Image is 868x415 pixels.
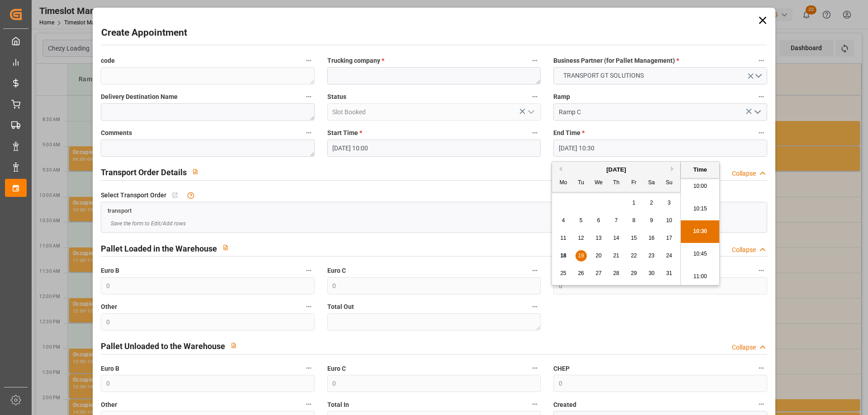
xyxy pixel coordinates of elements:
[755,362,767,374] button: CHEP
[648,252,654,259] span: 23
[646,197,657,209] div: Choose Saturday, August 2nd, 2025
[303,91,315,103] button: Delivery Destination Name
[668,200,671,206] span: 3
[597,217,600,224] span: 6
[578,252,584,259] span: 19
[101,266,119,275] span: Euro B
[755,127,767,139] button: End Time *
[558,268,569,279] div: Choose Monday, August 25th, 2025
[529,265,541,276] button: Euro C
[613,235,619,241] span: 14
[671,166,676,172] button: Next Month
[664,197,675,209] div: Choose Sunday, August 3rd, 2025
[666,217,672,224] span: 10
[101,302,117,312] span: Other
[628,215,640,226] div: Choose Friday, August 8th, 2025
[529,301,541,312] button: Total Out
[648,270,654,276] span: 30
[529,91,541,103] button: Status
[613,252,619,259] span: 21
[101,364,119,373] span: Euro B
[327,302,354,312] span: Total Out
[664,177,675,189] div: Su
[611,268,622,279] div: Choose Thursday, August 28th, 2025
[552,165,680,174] div: [DATE]
[578,235,584,241] span: 12
[553,400,576,410] span: Created
[303,398,315,410] button: Other
[578,270,584,276] span: 26
[650,217,653,224] span: 9
[648,235,654,241] span: 16
[553,67,767,84] button: open menu
[559,71,648,80] span: TRANSPORT GT SOLUTIONS
[611,233,622,244] div: Choose Thursday, August 14th, 2025
[558,177,569,189] div: Mo
[681,198,719,220] li: 10:15
[580,217,583,224] span: 5
[628,268,640,279] div: Choose Friday, August 29th, 2025
[524,105,538,119] button: open menu
[111,219,186,228] span: Save the form to Edit/Add rows
[650,200,653,206] span: 2
[646,250,657,261] div: Choose Saturday, August 23rd, 2025
[101,26,187,40] h2: Create Appointment
[553,103,767,121] input: Type to search/select
[611,215,622,226] div: Choose Thursday, August 7th, 2025
[529,398,541,410] button: Total In
[664,215,675,226] div: Choose Sunday, August 10th, 2025
[576,215,587,226] div: Choose Tuesday, August 5th, 2025
[217,239,234,256] button: View description
[732,169,756,178] div: Collapse
[101,191,166,200] span: Select Transport Order
[632,200,636,206] span: 1
[327,103,541,121] input: Type to search/select
[327,56,384,65] span: Trucking company
[615,217,618,224] span: 7
[108,206,132,214] a: transport
[611,250,622,261] div: Choose Thursday, August 21st, 2025
[750,105,764,119] button: open menu
[593,250,604,261] div: Choose Wednesday, August 20th, 2025
[557,166,562,172] button: Previous Month
[681,243,719,266] li: 10:45
[595,235,601,241] span: 13
[755,398,767,410] button: Created
[529,55,541,66] button: Trucking company *
[646,177,657,189] div: Sa
[529,127,541,139] button: Start Time *
[593,215,604,226] div: Choose Wednesday, August 6th, 2025
[755,91,767,103] button: Ramp
[631,252,637,259] span: 22
[631,270,637,276] span: 29
[576,233,587,244] div: Choose Tuesday, August 12th, 2025
[755,55,767,66] button: Business Partner (for Pallet Management) *
[555,194,678,282] div: month 2025-08
[595,252,601,259] span: 20
[628,233,640,244] div: Choose Friday, August 15th, 2025
[646,268,657,279] div: Choose Saturday, August 30th, 2025
[327,128,362,138] span: Start Time
[681,175,719,198] li: 10:00
[593,268,604,279] div: Choose Wednesday, August 27th, 2025
[683,165,717,174] div: Time
[562,217,565,224] span: 4
[101,128,132,138] span: Comments
[303,301,315,312] button: Other
[327,400,349,410] span: Total In
[664,233,675,244] div: Choose Sunday, August 17th, 2025
[646,215,657,226] div: Choose Saturday, August 9th, 2025
[553,92,570,102] span: Ramp
[303,265,315,276] button: Euro B
[576,177,587,189] div: Tu
[593,177,604,189] div: We
[560,235,566,241] span: 11
[666,235,672,241] span: 17
[553,56,679,65] span: Business Partner (for Pallet Management)
[576,250,587,261] div: Choose Tuesday, August 19th, 2025
[664,250,675,261] div: Choose Sunday, August 24th, 2025
[611,177,622,189] div: Th
[553,364,570,373] span: CHEP
[101,400,117,410] span: Other
[732,245,756,255] div: Collapse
